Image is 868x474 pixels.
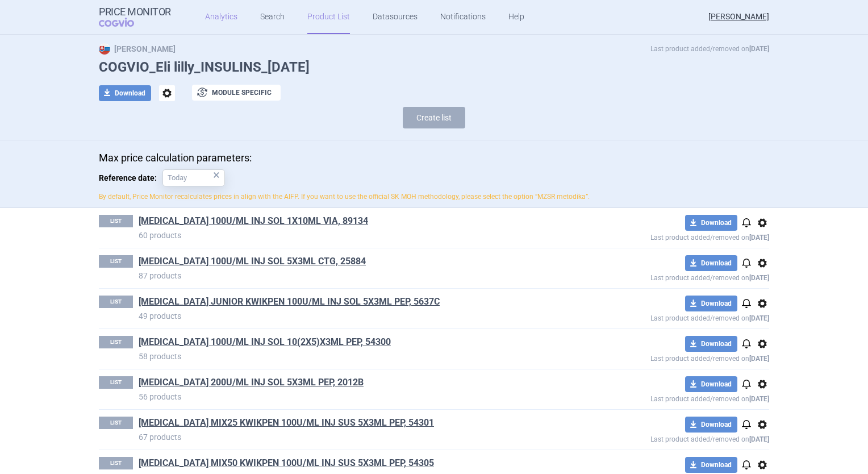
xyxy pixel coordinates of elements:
p: Max price calculation parameters: [99,152,769,164]
p: Last product added/removed on [568,433,769,443]
a: [MEDICAL_DATA] MIX25 KWIKPEN 100U/ML INJ SUS 5X3ML PEP, 54301 [139,417,434,429]
h1: HUMALOG KWIKPEN 200U/ML INJ SOL 5X3ML PEP, 2012B [139,376,568,391]
div: × [213,169,220,181]
p: Last product added/removed on [568,392,769,403]
p: Last product added/removed on [650,43,769,55]
p: LIST [99,215,133,227]
strong: [DATE] [749,395,769,403]
h1: HUMALOG 100U/ML INJ SOL 5X3ML CTG, 25884 [139,255,568,270]
p: Last product added/removed on [568,311,769,322]
p: 60 products [139,230,568,241]
strong: [DATE] [749,274,769,282]
p: LIST [99,255,133,268]
p: LIST [99,457,133,469]
h1: HUMALOG MIX50 KWIKPEN 100U/ML INJ SUS 5X3ML PEP, 54305 [139,457,568,472]
h1: HUMALOG 100U/ML INJ SOL 1X10ML VIA, 89134 [139,215,568,230]
span: COGVIO [99,18,150,27]
button: Download [685,417,737,433]
p: Last product added/removed on [568,352,769,363]
button: Download [99,85,151,101]
p: 56 products [139,391,568,402]
p: 49 products [139,310,568,322]
p: By default, Price Monitor recalculates prices in align with the AIFP. If you want to use the offi... [99,192,769,202]
h1: HUMALOG JUNIOR KWIKPEN 100U/ML INJ SOL 5X3ML PEP, 5637C [139,296,568,310]
p: LIST [99,296,133,308]
p: 87 products [139,270,568,281]
p: Last product added/removed on [568,231,769,242]
strong: [DATE] [749,314,769,322]
p: 67 products [139,431,568,443]
strong: [DATE] [749,45,769,53]
span: Reference date: [99,169,162,186]
strong: [DATE] [749,234,769,242]
input: Reference date:× [162,169,225,186]
a: [MEDICAL_DATA] 100U/ML INJ SOL 10(2X5)X3ML PEP, 54300 [139,336,391,348]
strong: [DATE] [749,355,769,363]
a: [MEDICAL_DATA] 100U/ML INJ SOL 5X3ML CTG, 25884 [139,255,366,268]
button: Module specific [192,85,281,101]
a: Price MonitorCOGVIO [99,6,171,28]
p: 58 products [139,351,568,362]
button: Download [685,215,737,231]
p: LIST [99,376,133,389]
h1: COGVIO_Eli lilly_INSULINS_[DATE] [99,59,769,76]
p: LIST [99,417,133,429]
p: Last product added/removed on [568,271,769,282]
a: [MEDICAL_DATA] 100U/ML INJ SOL 1X10ML VIA, 89134 [139,215,368,227]
p: LIST [99,336,133,348]
button: Download [685,296,737,311]
img: SK [99,43,110,55]
strong: Price Monitor [99,6,171,18]
button: Download [685,457,737,473]
h1: HUMALOG KWIKPEN 100U/ML INJ SOL 10(2X5)X3ML PEP, 54300 [139,336,568,351]
h1: HUMALOG MIX25 KWIKPEN 100U/ML INJ SUS 5X3ML PEP, 54301 [139,417,568,431]
a: [MEDICAL_DATA] JUNIOR KWIKPEN 100U/ML INJ SOL 5X3ML PEP, 5637C [139,296,440,308]
button: Download [685,255,737,271]
button: Download [685,376,737,392]
a: [MEDICAL_DATA] MIX50 KWIKPEN 100U/ML INJ SUS 5X3ML PEP, 54305 [139,457,434,469]
strong: [DATE] [749,435,769,443]
button: Download [685,336,737,352]
button: Create list [403,107,465,128]
a: [MEDICAL_DATA] 200U/ML INJ SOL 5X3ML PEP, 2012B [139,376,364,389]
strong: [PERSON_NAME] [99,44,176,53]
